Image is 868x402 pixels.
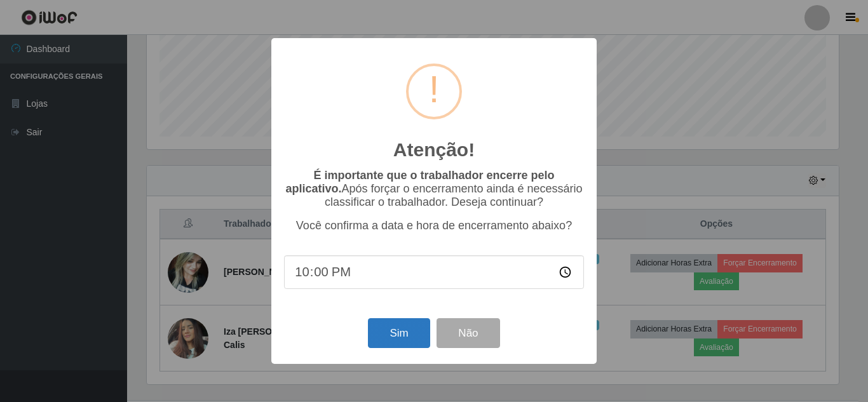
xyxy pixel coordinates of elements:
[285,169,554,195] b: É importante que o trabalhador encerre pelo aplicativo.
[393,138,475,161] h2: Atenção!
[437,318,499,348] button: Não
[284,169,584,209] p: Após forçar o encerramento ainda é necessário classificar o trabalhador. Deseja continuar?
[368,318,430,348] button: Sim
[284,219,584,232] p: Você confirma a data e hora de encerramento abaixo?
